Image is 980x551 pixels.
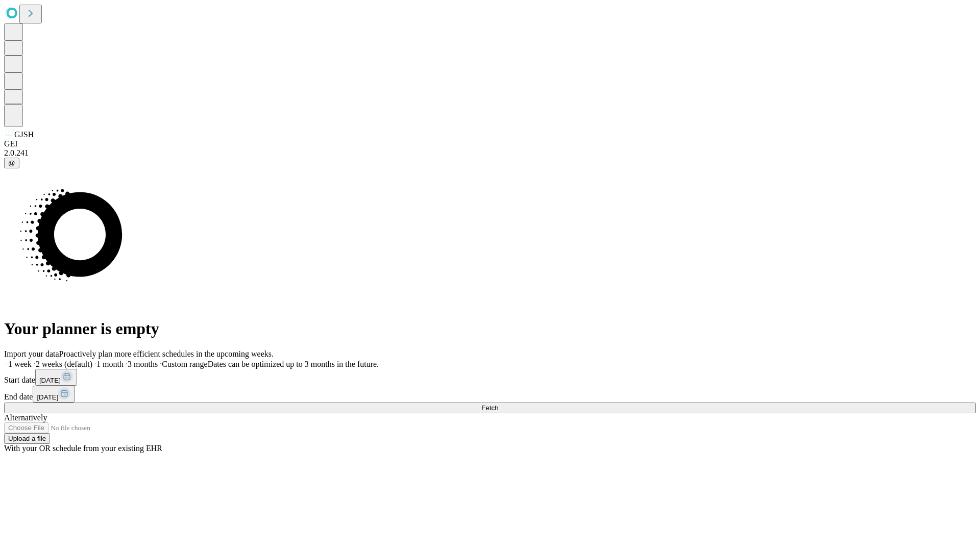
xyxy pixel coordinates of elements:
span: Fetch [481,404,498,412]
span: Custom range [162,360,207,368]
span: @ [8,159,15,167]
div: 2.0.241 [4,148,976,158]
span: With your OR schedule from your existing EHR [4,444,162,453]
button: [DATE] [33,386,75,403]
span: Alternatively [4,413,47,422]
span: [DATE] [39,377,61,384]
span: [DATE] [37,393,58,401]
button: Upload a file [4,433,50,444]
span: 3 months [128,360,158,368]
span: Proactively plan more efficient schedules in the upcoming weeks. [59,349,274,358]
button: [DATE] [35,369,77,386]
span: 1 month [96,360,124,368]
button: Fetch [4,403,976,413]
div: GEI [4,139,976,148]
button: @ [4,158,19,168]
span: Import your data [4,349,59,358]
span: 2 weeks (default) [36,360,92,368]
h1: Your planner is empty [4,319,976,338]
div: Start date [4,369,976,386]
span: GJSH [14,130,34,139]
div: End date [4,386,976,403]
span: 1 week [8,360,32,368]
span: Dates can be optimized up to 3 months in the future. [208,360,379,368]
